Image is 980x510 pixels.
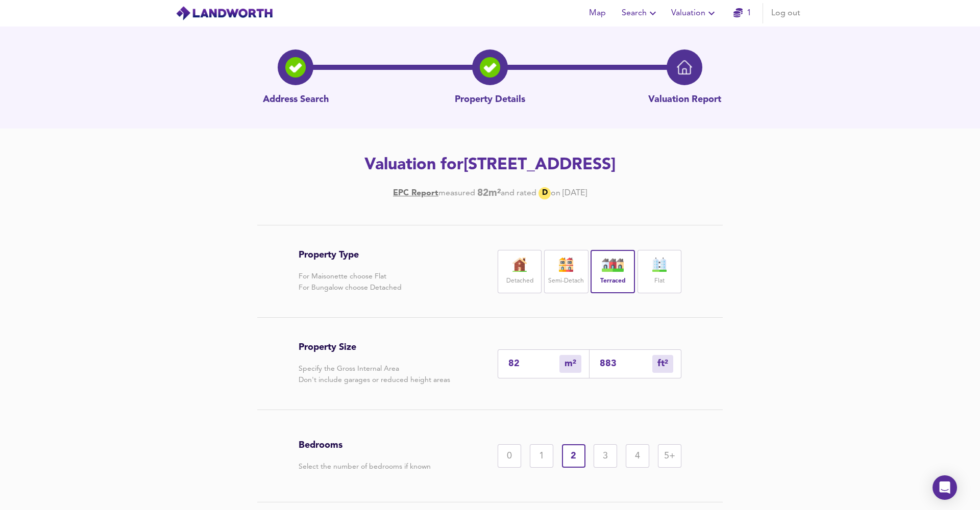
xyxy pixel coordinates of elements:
img: filter-icon [480,57,500,78]
img: flat-icon [647,258,672,272]
a: 1 [733,6,751,20]
h2: Valuation for [STREET_ADDRESS] [201,154,779,176]
div: Open Intercom Messenger [933,475,957,500]
p: For Maisonette choose Flat For Bungalow choose Detached [299,271,402,293]
button: Map [581,3,614,23]
span: Log out [771,6,800,20]
p: Property Details [455,93,525,107]
a: EPC Report [393,188,438,199]
p: Select the number of bedrooms if known [299,461,431,472]
span: Map [585,6,609,20]
p: Address Search [263,93,329,107]
div: m² [559,355,581,373]
img: logo [176,6,273,21]
p: Valuation Report [648,93,721,107]
div: 4 [626,444,649,468]
p: Specify the Gross Internal Area Don't include garages or reduced height areas [299,363,450,386]
div: m² [652,355,673,373]
div: Terraced [591,250,634,293]
div: Detached [498,250,542,293]
div: D [538,187,551,199]
h3: Property Type [299,249,402,261]
button: Search [618,3,663,23]
div: measured [438,188,475,199]
label: Semi-Detach [548,275,584,288]
img: search-icon [285,57,306,78]
img: house-icon [600,258,626,272]
label: Terraced [600,275,626,288]
input: Enter sqm [508,359,559,369]
div: Semi-Detach [544,250,588,293]
button: 1 [726,3,758,23]
img: house-icon [507,258,532,272]
b: 82 m² [477,188,501,199]
span: Search [622,6,659,20]
h3: Property Size [299,342,450,353]
label: Detached [506,275,533,288]
div: and rated [501,188,536,199]
div: [DATE] [393,187,587,199]
div: 1 [530,444,553,468]
span: Valuation [671,6,718,20]
div: 2 [562,444,585,468]
img: home-icon [677,60,692,75]
label: Flat [654,275,665,288]
div: 0 [498,444,521,468]
input: Sqft [600,359,652,369]
div: 5+ [658,444,681,468]
div: 3 [594,444,617,468]
img: house-icon [553,258,579,272]
button: Log out [767,3,804,23]
div: on [551,188,560,199]
h3: Bedrooms [299,440,431,451]
div: Flat [638,250,681,293]
button: Valuation [667,3,722,23]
